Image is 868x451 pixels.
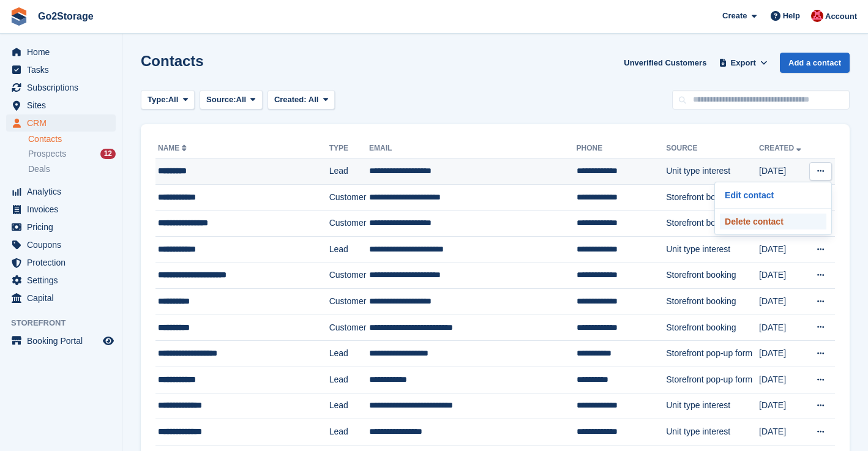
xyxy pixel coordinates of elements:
th: Email [369,139,577,158]
td: Storefront booking [666,289,759,315]
td: Storefront booking [666,184,759,211]
span: Prospects [28,148,66,160]
th: Source [666,139,759,158]
a: Delete contact [720,214,826,229]
span: Home [27,43,100,61]
td: Customer [329,184,369,211]
button: Source: All [200,90,263,110]
a: Go2Storage [33,6,99,26]
span: Type: [148,94,168,106]
td: Unit type interest [666,158,759,185]
span: All [236,94,247,106]
span: Pricing [27,218,100,236]
span: Export [731,57,756,69]
td: Unit type interest [666,393,759,419]
td: [DATE] [759,367,807,393]
td: Storefront booking [666,211,759,237]
span: Coupons [27,236,100,253]
a: Prospects 12 [28,147,116,160]
img: stora-icon-8386f47178a22dfd0bd8f6a31ec36ba5ce8667c1dd55bd0f319d3a0aa187defe.svg [10,7,28,26]
td: Lead [329,236,369,263]
span: All [168,94,179,106]
a: menu [6,114,116,132]
a: Created [759,144,804,152]
td: Lead [329,341,369,367]
td: Customer [329,211,369,237]
th: Phone [577,139,667,158]
td: Customer [329,289,369,315]
td: [DATE] [759,289,807,315]
a: Edit contact [720,187,826,203]
a: Unverified Customers [619,53,711,73]
span: Tasks [27,61,100,78]
td: Storefront pop-up form [666,367,759,393]
a: Contacts [28,133,116,145]
span: All [309,95,319,104]
span: Protection [27,254,100,271]
span: Sites [27,97,100,114]
a: menu [6,61,116,78]
td: [DATE] [759,236,807,263]
img: James Pearson [811,10,823,22]
span: Analytics [27,183,100,200]
a: menu [6,272,116,289]
span: Help [783,10,800,22]
a: menu [6,43,116,61]
span: Booking Portal [27,332,100,349]
a: menu [6,218,116,236]
a: menu [6,183,116,200]
a: menu [6,97,116,114]
span: CRM [27,114,100,132]
span: Subscriptions [27,79,100,96]
h1: Contacts [141,53,204,69]
a: menu [6,236,116,253]
span: Created: [274,95,307,104]
td: Lead [329,393,369,419]
td: Unit type interest [666,419,759,445]
span: Source: [206,94,236,106]
td: [DATE] [759,393,807,419]
a: menu [6,254,116,271]
button: Type: All [141,90,195,110]
td: [DATE] [759,315,807,341]
button: Created: All [268,90,335,110]
div: 12 [100,149,116,159]
span: Invoices [27,201,100,218]
td: Lead [329,158,369,185]
a: Name [158,144,189,152]
td: Lead [329,419,369,445]
a: Preview store [101,334,116,348]
a: menu [6,289,116,307]
td: Storefront booking [666,315,759,341]
span: Create [722,10,747,22]
td: Customer [329,315,369,341]
span: Capital [27,289,100,307]
a: menu [6,332,116,349]
td: Customer [329,263,369,289]
td: [DATE] [759,158,807,185]
a: menu [6,201,116,218]
span: Settings [27,272,100,289]
td: Unit type interest [666,236,759,263]
td: Storefront pop-up form [666,341,759,367]
span: Storefront [11,317,122,329]
td: [DATE] [759,341,807,367]
td: [DATE] [759,419,807,445]
th: Type [329,139,369,158]
a: Deals [28,163,116,176]
td: [DATE] [759,263,807,289]
td: Lead [329,367,369,393]
span: Account [825,10,857,23]
span: Deals [28,163,50,175]
td: Storefront booking [666,263,759,289]
a: Add a contact [780,53,850,73]
a: menu [6,79,116,96]
button: Export [716,53,770,73]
